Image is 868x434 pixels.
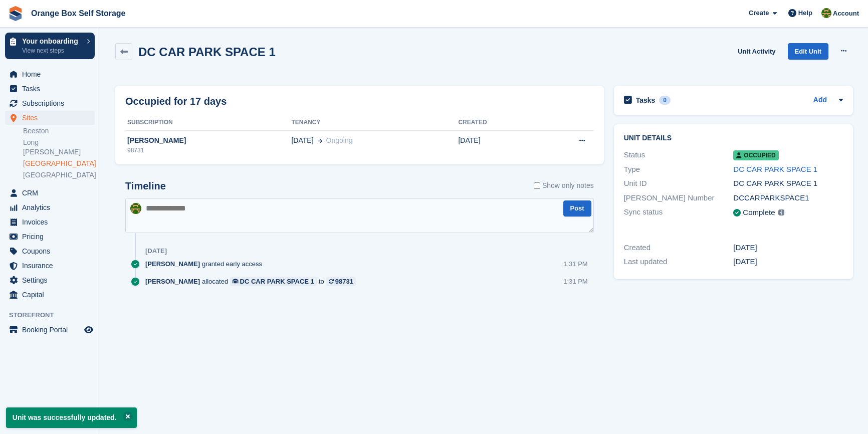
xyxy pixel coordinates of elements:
label: Show only notes [534,180,594,191]
a: menu [5,273,95,287]
span: Analytics [22,200,82,214]
span: Capital [22,288,82,302]
a: [GEOGRAPHIC_DATA] [23,159,95,168]
a: 98731 [326,277,356,286]
a: Orange Box Self Storage [27,5,130,22]
a: Your onboarding View next steps [5,33,95,59]
a: Edit Unit [788,43,828,60]
div: [PERSON_NAME] [125,135,291,146]
a: menu [5,111,95,125]
span: Insurance [22,259,82,273]
span: CRM [22,186,82,200]
a: Unit Activity [734,43,779,60]
div: Sync status [624,206,734,219]
span: Subscriptions [22,96,82,110]
img: SARAH T [130,203,141,214]
a: DC CAR PARK SPACE 1 [230,277,317,286]
span: Tasks [22,82,82,96]
span: Pricing [22,230,82,244]
a: menu [5,288,95,302]
div: 1:31 PM [563,277,587,286]
a: menu [5,215,95,229]
a: menu [5,200,95,214]
div: Status [624,149,734,161]
th: Subscription [125,115,291,131]
h2: Timeline [125,180,166,192]
h2: DC CAR PARK SPACE 1 [138,45,276,59]
span: Occupied [733,150,778,160]
img: stora-icon-8386f47178a22dfd0bd8f6a31ec36ba5ce8667c1dd55bd0f319d3a0aa187defe.svg [8,6,23,21]
p: View next steps [22,46,82,55]
a: menu [5,259,95,273]
a: Beeston [23,126,95,136]
h2: Unit details [624,134,843,142]
div: [DATE] [145,247,167,255]
div: 0 [659,96,671,105]
a: Add [813,95,827,106]
a: [GEOGRAPHIC_DATA] [23,170,95,180]
span: Account [833,9,859,19]
div: [DATE] [733,256,843,268]
div: DC CAR PARK SPACE 1 [733,178,843,189]
span: Coupons [22,244,82,258]
div: Complete [743,207,775,219]
th: Tenancy [291,115,458,131]
a: menu [5,186,95,200]
div: 98731 [125,146,291,155]
a: Preview store [83,324,95,336]
div: granted early access [145,259,267,269]
a: menu [5,230,95,244]
span: Storefront [9,310,100,320]
a: menu [5,323,95,337]
img: icon-info-grey-7440780725fd019a000dd9b08b2336e03edf1995a4989e88bcd33f0948082b44.svg [778,209,784,215]
a: menu [5,96,95,110]
span: Sites [22,111,82,125]
div: Created [624,242,734,254]
p: Unit was successfully updated. [6,407,137,428]
th: Created [458,115,536,131]
a: menu [5,67,95,81]
div: allocated to [145,277,361,286]
input: Show only notes [534,180,540,191]
span: Help [798,8,812,18]
span: Settings [22,273,82,287]
p: Your onboarding [22,38,82,45]
div: Type [624,164,734,175]
div: Unit ID [624,178,734,189]
img: SARAH T [821,8,831,18]
span: Ongoing [326,136,353,144]
span: Create [749,8,769,18]
span: [DATE] [291,135,313,146]
a: menu [5,244,95,258]
div: DCCARPARKSPACE1 [733,192,843,204]
div: [PERSON_NAME] Number [624,192,734,204]
div: 1:31 PM [563,259,587,269]
h2: Occupied for 17 days [125,94,227,109]
h2: Tasks [636,96,656,105]
div: Last updated [624,256,734,268]
div: DC CAR PARK SPACE 1 [240,277,314,286]
a: Long [PERSON_NAME] [23,138,95,157]
a: menu [5,82,95,96]
span: Home [22,67,82,81]
a: DC CAR PARK SPACE 1 [733,165,817,173]
td: [DATE] [458,130,536,160]
span: Booking Portal [22,323,82,337]
span: Invoices [22,215,82,229]
span: [PERSON_NAME] [145,259,200,269]
div: 98731 [335,277,353,286]
div: [DATE] [733,242,843,254]
span: [PERSON_NAME] [145,277,200,286]
button: Post [563,200,591,217]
